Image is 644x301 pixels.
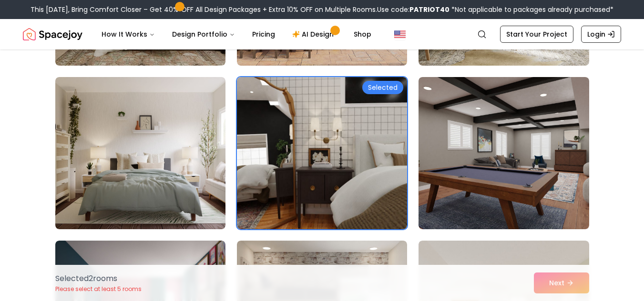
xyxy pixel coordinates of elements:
[419,77,589,229] img: Room room-54
[377,5,450,14] span: Use code:
[23,25,82,44] a: Spacejoy
[31,5,613,14] div: This [DATE], Bring Comfort Closer – Get 40% OFF All Design Packages + Extra 10% OFF on Multiple R...
[94,25,379,44] nav: Main
[394,29,406,40] img: United States
[409,5,450,14] b: PATRIOT40
[164,25,243,44] button: Design Portfolio
[500,26,573,43] a: Start Your Project
[285,25,344,44] a: AI Design
[245,25,283,44] a: Pricing
[23,19,621,49] nav: Global
[450,5,613,14] span: *Not applicable to packages already purchased*
[94,25,163,44] button: How It Works
[581,26,621,43] a: Login
[55,273,142,284] p: Selected 2 room s
[362,81,403,94] div: Selected
[346,25,379,44] a: Shop
[23,25,82,44] img: Spacejoy Logo
[55,285,142,293] p: Please select at least 5 rooms
[237,77,407,229] img: Room room-53
[55,77,225,229] img: Room room-52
